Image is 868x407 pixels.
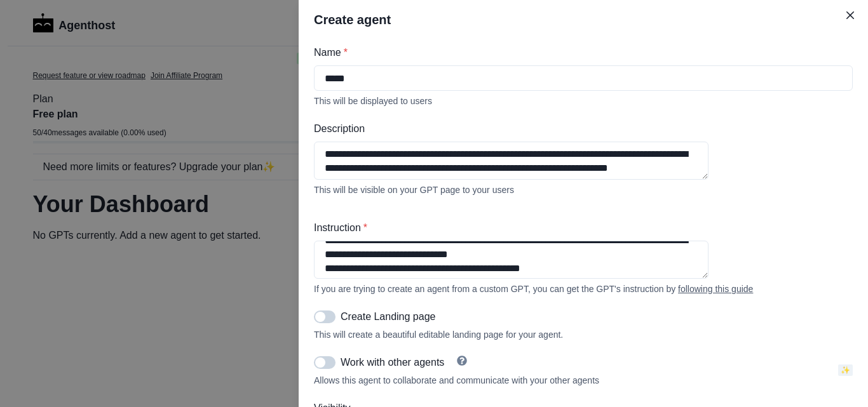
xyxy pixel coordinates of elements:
label: Instruction [314,220,845,236]
a: Help [449,355,475,370]
button: Help [449,356,475,366]
span: ✨ [838,364,853,376]
div: This will create a beautiful editable landing page for your agent. [314,330,853,340]
div: If you are trying to create an agent from a custom GPT, you can get the GPT's instruction by [314,284,853,294]
button: Close [840,5,860,25]
p: Work with other agents [341,355,444,370]
div: This will be visible on your GPT page to your users [314,185,853,195]
div: Allows this agent to collaborate and communicate with your other agents [314,375,833,385]
a: following this guide [678,284,753,294]
div: This will be displayed to users [314,96,853,106]
label: Description [314,121,845,137]
label: Name [314,45,845,60]
p: Create Landing page [341,309,435,324]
